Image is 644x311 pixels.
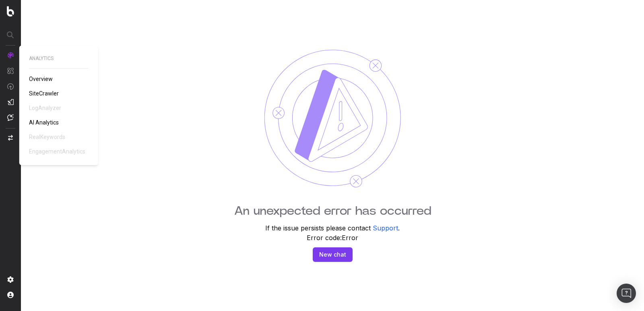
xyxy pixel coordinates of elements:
a: AI Analytics [29,118,62,126]
span: SiteCrawler [29,90,59,97]
img: Error [264,49,401,188]
img: My account [7,292,14,298]
img: Activation [7,83,14,90]
img: Assist [7,114,14,121]
button: New chat [313,247,353,262]
img: Studio [7,99,14,105]
span: ANALYTICS [29,55,89,62]
img: Intelligence [7,67,14,74]
img: Switch project [8,135,13,141]
span: AI Analytics [29,119,59,126]
h1: An unexpected error has occurred [234,204,431,218]
img: Botify logo [7,6,14,17]
img: Analytics [7,52,14,58]
a: SiteCrawler [29,89,62,97]
div: Open Intercom Messenger [617,284,636,303]
p: If the issue persists please contact . Error code: Error [265,223,400,243]
img: Setting [7,276,14,283]
a: Overview [29,75,56,83]
span: Overview [29,76,53,82]
button: Support [373,223,398,233]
